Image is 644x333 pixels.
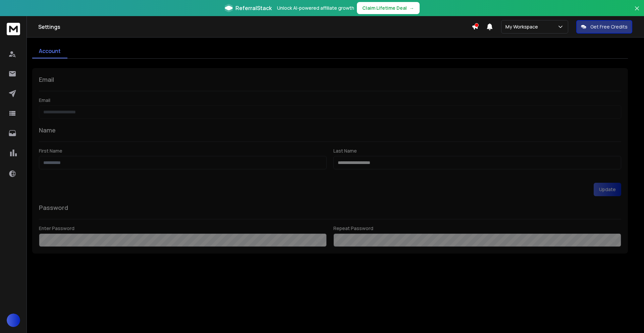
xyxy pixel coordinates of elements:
span: ReferralStack [235,4,272,12]
h1: Settings [38,23,472,31]
p: Get Free Credits [590,23,628,30]
button: Claim Lifetime Deal→ [357,2,420,14]
button: Close banner [633,4,641,20]
p: My Workspace [505,23,541,30]
p: Unlock AI-powered affiliate growth [277,5,354,11]
span: → [410,5,414,11]
a: Account [32,44,67,58]
button: Get Free Credits [576,20,632,34]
